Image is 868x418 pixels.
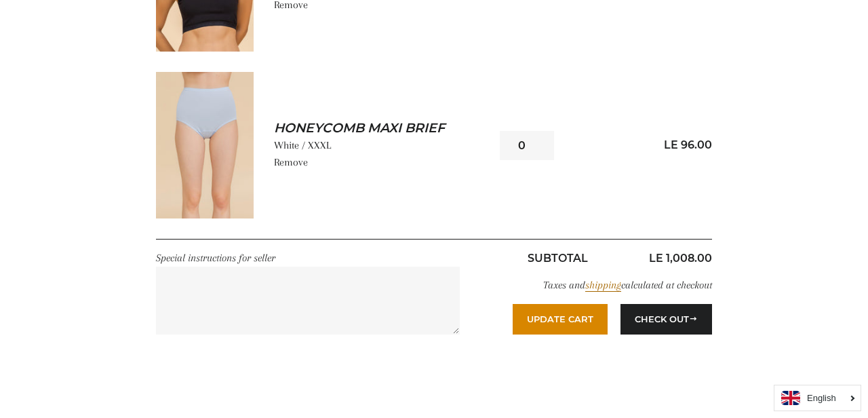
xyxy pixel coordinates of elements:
button: Update Cart [513,304,608,334]
img: Honeycomb Maxi Brief - White / XXXL [156,72,254,218]
label: Special instructions for seller [156,252,275,264]
i: English [807,394,836,402]
a: Honeycomb Maxi Brief [274,119,468,138]
p: LE 1,008.00 [635,250,712,267]
a: English [781,391,854,405]
a: Remove [274,156,308,168]
span: LE 96.00 [664,138,712,151]
p: Subtotal [480,250,635,267]
button: Check Out [620,304,712,334]
em: Taxes and calculated at checkout [543,279,712,292]
a: shipping [585,279,621,292]
p: White / XXXL [274,137,490,154]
